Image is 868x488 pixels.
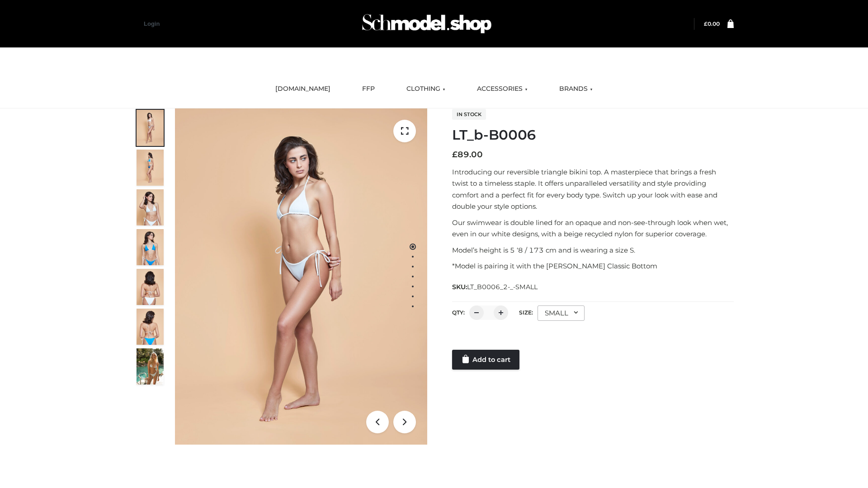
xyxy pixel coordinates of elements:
[137,309,164,345] img: ArielClassicBikiniTop_CloudNine_AzureSky_OW114ECO_8-scaled.jpg
[704,20,720,27] bdi: 0.00
[355,79,382,99] a: FFP
[467,283,538,291] span: LT_B0006_2-_-SMALL
[704,20,720,27] a: £0.00
[452,127,734,143] h1: LT_b-B0006
[137,348,164,385] img: Arieltop_CloudNine_AzureSky2.jpg
[452,350,519,370] a: Add to cart
[359,6,495,42] img: Schmodel Admin 964
[552,79,599,99] a: BRANDS
[175,108,427,445] img: ArielClassicBikiniTop_CloudNine_AzureSky_OW114ECO_1
[452,282,538,292] span: SKU:
[137,110,164,146] img: ArielClassicBikiniTop_CloudNine_AzureSky_OW114ECO_1-scaled.jpg
[137,229,164,265] img: ArielClassicBikiniTop_CloudNine_AzureSky_OW114ECO_4-scaled.jpg
[470,79,534,99] a: ACCESSORIES
[452,260,734,272] p: *Model is pairing it with the [PERSON_NAME] Classic Bottom
[452,309,465,316] label: QTY:
[144,20,160,27] a: Login
[452,244,734,256] p: Model’s height is 5 ‘8 / 173 cm and is wearing a size S.
[519,309,533,316] label: Size:
[452,217,734,240] p: Our swimwear is double lined for an opaque and non-see-through look when wet, even in our white d...
[538,305,585,321] div: SMALL
[269,79,337,99] a: [DOMAIN_NAME]
[452,166,734,212] p: Introducing our reversible triangle bikini top. A masterpiece that brings a fresh twist to a time...
[452,109,486,120] span: In stock
[452,150,458,160] span: £
[137,150,164,186] img: ArielClassicBikiniTop_CloudNine_AzureSky_OW114ECO_2-scaled.jpg
[137,269,164,305] img: ArielClassicBikiniTop_CloudNine_AzureSky_OW114ECO_7-scaled.jpg
[137,189,164,225] img: ArielClassicBikiniTop_CloudNine_AzureSky_OW114ECO_3-scaled.jpg
[452,150,483,160] bdi: 89.00
[400,79,452,99] a: CLOTHING
[704,20,708,27] span: £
